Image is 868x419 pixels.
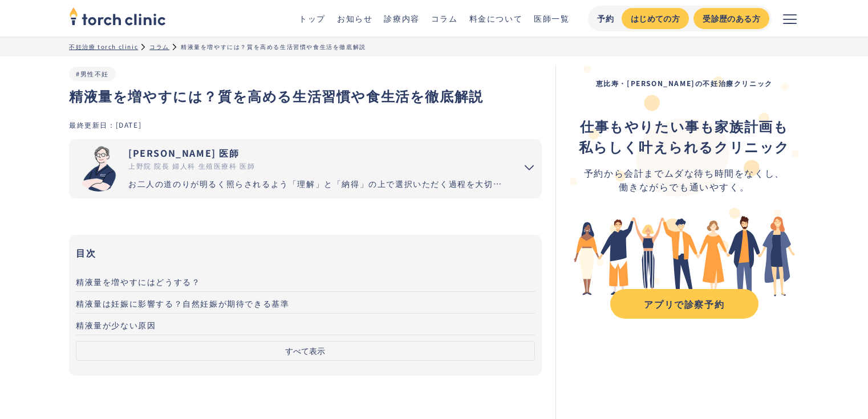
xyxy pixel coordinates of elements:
div: 予約 [597,13,615,25]
a: 精液量は妊娠に影響する？自然妊娠が期待できる基準 [76,292,535,314]
div: ‍ ‍ [579,116,790,157]
div: 予約から会計までムダな待ち時間をなくし、 働きながらでも通いやすく。 [579,166,790,193]
button: すべて表示 [76,341,535,361]
a: home [69,8,166,29]
strong: 恵比寿・[PERSON_NAME]の不妊治療クリニック [596,78,773,88]
div: [DATE] [116,120,142,129]
a: #男性不妊 [76,69,109,78]
a: 精液量が少ない原因 [76,314,535,335]
div: [PERSON_NAME] 医師 [128,146,508,160]
div: はじめての方 [631,13,680,25]
a: アプリで診察予約 [610,289,759,319]
div: お二人の道のりが明るく照らされるよう「理解」と「納得」の上で選択いただく過程を大切にしています。エビデンスに基づいた高水準の医療提供により「幸せな家族計画の実現」をお手伝いさせていただきます。 [128,178,508,190]
div: 精液量を増やすには？質を高める生活習慣や食生活を徹底解説 [181,42,366,51]
a: コラム [149,42,169,51]
span: 精液量が少ない原因 [76,319,156,331]
a: コラム [431,13,458,24]
div: 上野院 院長 婦人科 生殖医療科 医師 [128,161,508,171]
a: お知らせ [337,13,372,24]
ul: パンくずリスト [69,42,799,51]
h1: 精液量を増やすには？質を高める生活習慣や食生活を徹底解説 [69,86,542,106]
a: 料金について [469,13,523,24]
a: 不妊治療 torch clinic [69,42,138,51]
a: [PERSON_NAME] 医師 上野院 院長 婦人科 生殖医療科 医師 お二人の道のりが明るく照らされるよう「理解」と「納得」の上で選択いただく過程を大切にしています。エビデンスに基づいた高水... [69,139,508,198]
h3: 目次 [76,244,535,261]
div: アプリで診察予約 [620,297,748,311]
a: 診療内容 [384,13,419,24]
div: 受診歴のある方 [703,13,760,25]
a: 精液量を増やすにはどうする？ [76,270,535,292]
strong: 仕事もやりたい事も家族計画も [580,116,788,136]
a: トップ [299,13,326,24]
a: 医師一覧 [534,13,569,24]
summary: 市山 卓彦 [PERSON_NAME] 医師 上野院 院長 婦人科 生殖医療科 医師 お二人の道のりが明るく照らされるよう「理解」と「納得」の上で選択いただく過程を大切にしています。エビデンスに... [69,139,542,198]
img: 市山 卓彦 [76,146,121,192]
span: 精液量は妊娠に影響する？自然妊娠が期待できる基準 [76,298,289,309]
div: 最終更新日： [69,120,116,129]
span: 精液量を増やすにはどうする？ [76,276,200,287]
strong: 私らしく叶えられるクリニック [579,136,790,156]
img: torch clinic [69,3,166,29]
a: 受診歴のある方 [693,8,769,29]
a: はじめての方 [622,8,689,29]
